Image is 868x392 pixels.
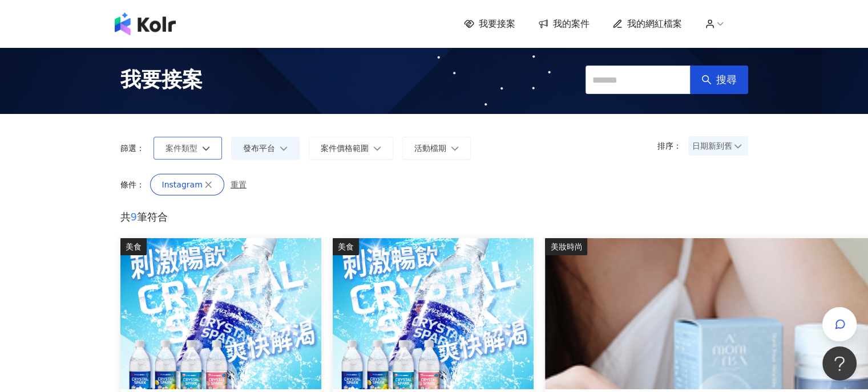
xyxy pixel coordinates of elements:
img: logo [115,13,176,35]
span: 搜尋 [716,73,737,86]
span: search [701,75,712,85]
span: 日期新到舊 [692,137,744,154]
p: 排序： [657,141,688,150]
button: 重置 [230,174,253,195]
p: 條件： [120,180,144,189]
p: 篩選： [120,144,144,153]
button: 搜尋 [690,66,748,94]
div: 美妝時尚 [545,238,587,255]
div: 美食 [120,238,147,255]
span: 我的網紅檔案 [627,18,682,30]
span: 重置 [231,180,247,189]
img: Crystal Spark 沁泡氣泡水 [120,238,321,389]
img: Crystal Spark 沁泡氣泡水 [333,238,534,389]
span: 活動檔期 [414,144,446,153]
iframe: Help Scout Beacon - Open [822,346,857,381]
a: 我的案件 [538,18,590,30]
span: 我要接案 [120,66,203,94]
span: 案件價格範圍 [321,144,369,153]
button: 活動檔期 [402,137,471,160]
span: 我要接案 [479,18,515,30]
span: Instagram [162,180,203,189]
span: 案件類型 [165,144,197,153]
button: 發布平台 [231,137,300,160]
button: Instagram [150,174,224,195]
button: 案件價格範圍 [309,137,393,160]
a: 我的網紅檔案 [612,18,682,30]
div: 美食 [333,238,359,255]
span: 我的案件 [553,18,590,30]
button: 案件類型 [154,137,222,160]
a: 我要接案 [464,18,515,30]
span: 發布平台 [243,144,275,153]
span: 9 [131,211,137,223]
p: 共 筆符合 [120,210,748,224]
